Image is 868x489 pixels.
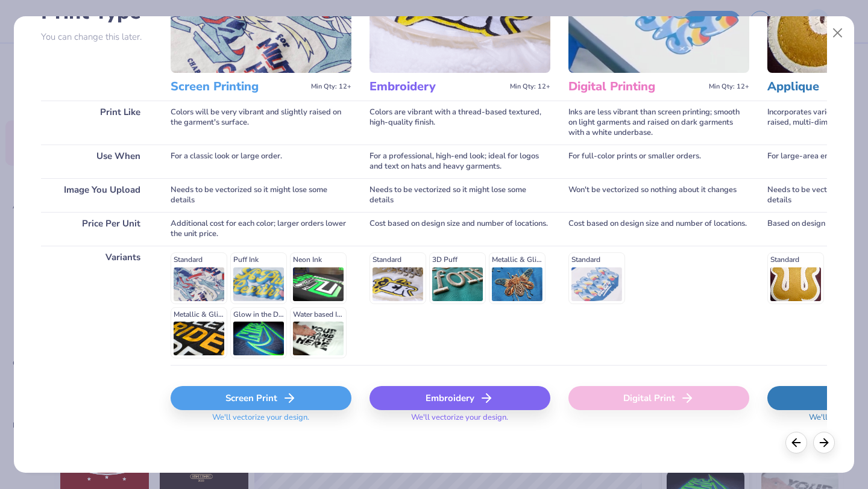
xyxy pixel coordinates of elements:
div: Screen Print [171,386,351,410]
span: Min Qty: 12+ [311,83,351,91]
div: Cost based on design size and number of locations. [370,212,550,246]
div: Digital Print [568,386,749,410]
div: Needs to be vectorized so it might lose some details [171,178,351,212]
p: You can change this later. [41,32,153,42]
div: Colors are vibrant with a thread-based textured, high-quality finish. [370,101,550,145]
div: Variants [41,246,153,365]
div: Additional cost for each color; larger orders lower the unit price. [171,212,351,246]
h3: Embroidery [370,79,505,95]
div: Inks are less vibrant than screen printing; smooth on light garments and raised on dark garments ... [568,101,749,145]
span: Min Qty: 12+ [709,83,749,91]
div: For a classic look or large order. [171,145,351,178]
span: Min Qty: 12+ [510,83,550,91]
div: Use When [41,145,153,178]
span: We'll vectorize your design. [406,413,513,430]
div: For full-color prints or smaller orders. [568,145,749,178]
div: Embroidery [370,386,550,410]
div: Image You Upload [41,178,153,212]
div: Colors will be very vibrant and slightly raised on the garment's surface. [171,101,351,145]
div: Cost based on design size and number of locations. [568,212,749,246]
h3: Digital Printing [568,79,704,95]
h3: Screen Printing [171,79,306,95]
div: Won't be vectorized so nothing about it changes [568,178,749,212]
div: For a professional, high-end look; ideal for logos and text on hats and heavy garments. [370,145,550,178]
div: Price Per Unit [41,212,153,246]
button: Close [826,22,849,45]
span: We'll vectorize your design. [207,413,314,430]
div: Needs to be vectorized so it might lose some details [370,178,550,212]
div: Print Like [41,101,153,145]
